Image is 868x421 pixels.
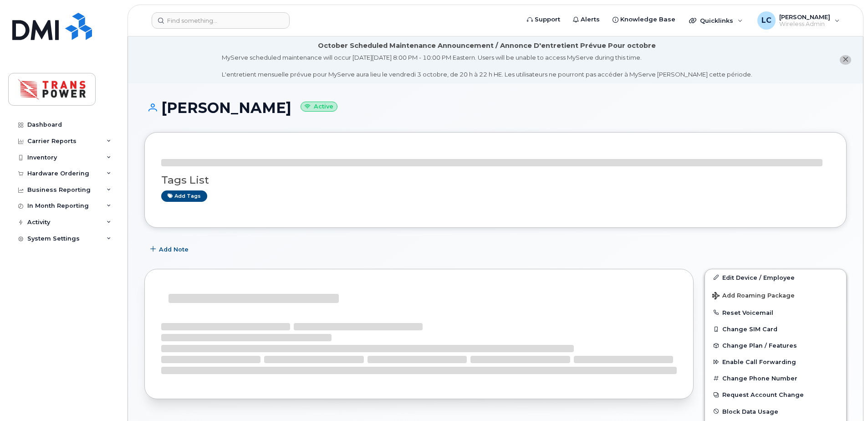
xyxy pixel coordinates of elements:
[712,292,795,301] span: Add Roaming Package
[318,41,656,51] div: October Scheduled Maintenance Announcement / Annonce D'entretient Prévue Pour octobre
[161,190,207,202] a: Add tags
[722,359,796,365] span: Enable Call Forwarding
[161,175,830,186] h3: Tags List
[705,286,846,304] button: Add Roaming Package
[159,245,189,254] span: Add Note
[301,102,337,112] small: Active
[705,337,846,354] button: Change Plan / Features
[705,386,846,403] button: Request Account Change
[144,100,847,116] h1: [PERSON_NAME]
[705,321,846,337] button: Change SIM Card
[705,269,846,286] a: Edit Device / Employee
[722,342,797,349] span: Change Plan / Features
[705,304,846,321] button: Reset Voicemail
[705,370,846,386] button: Change Phone Number
[840,55,851,65] button: close notification
[705,403,846,420] button: Block Data Usage
[705,354,846,370] button: Enable Call Forwarding
[222,53,752,79] div: MyServe scheduled maintenance will occur [DATE][DATE] 8:00 PM - 10:00 PM Eastern. Users will be u...
[144,241,196,258] button: Add Note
